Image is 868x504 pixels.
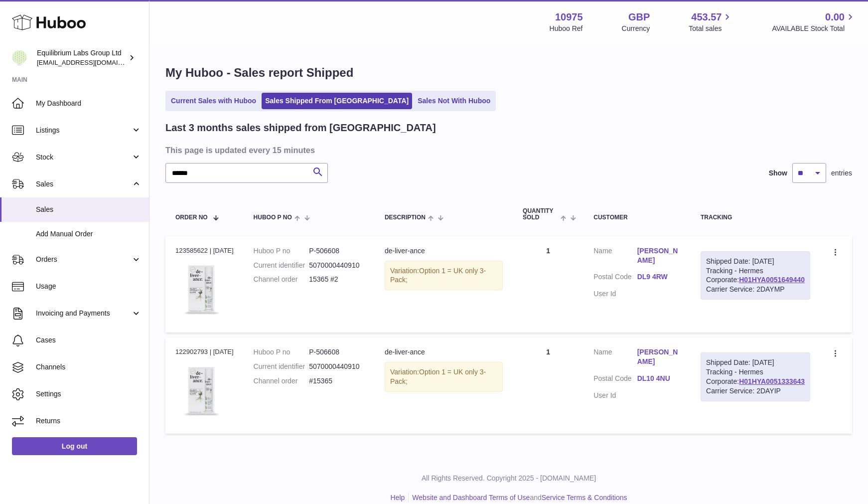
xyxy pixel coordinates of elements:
[593,214,681,221] div: Customer
[36,255,131,264] span: Orders
[706,285,805,294] div: Carrier Service: 2DAYMP
[628,10,650,24] strong: GBP
[701,214,810,221] div: Tracking
[385,261,503,291] div: Variation:
[175,347,234,356] div: 122902793 | [DATE]
[165,145,850,156] h3: This page is updated every 15 minutes
[593,374,637,386] dt: Postal Code
[254,275,309,284] dt: Channel order
[769,168,787,178] label: Show
[309,347,365,357] dd: P-506608
[637,272,681,282] a: DL9 4RW
[772,24,856,33] span: AVAILABLE Stock Total
[309,362,365,371] dd: 5070000440910
[706,386,805,396] div: Carrier Service: 2DAYIP
[637,374,681,383] a: DL10 4NU
[262,93,412,109] a: Sales Shipped From [GEOGRAPHIC_DATA]
[391,494,405,502] a: Help
[513,236,583,333] td: 1
[593,347,637,369] dt: Name
[523,208,558,221] span: Quantity Sold
[254,376,309,386] dt: Channel order
[254,261,309,270] dt: Current identifier
[414,93,494,109] a: Sales Not With Huboo
[593,391,637,400] dt: User Id
[593,272,637,284] dt: Postal Code
[36,362,142,372] span: Channels
[36,126,131,135] span: Listings
[309,261,365,270] dd: 5070000440910
[385,214,426,221] span: Description
[706,257,805,266] div: Shipped Date: [DATE]
[390,267,486,284] span: Option 1 = UK only 3-Pack;
[12,437,137,455] a: Log out
[689,10,733,33] a: 453.57 Total sales
[701,352,810,401] div: Tracking - Hermes Corporate:
[36,229,142,239] span: Add Manual Order
[175,246,234,255] div: 123585622 | [DATE]
[165,65,852,81] h1: My Huboo - Sales report Shipped
[593,246,637,268] dt: Name
[254,246,309,256] dt: Huboo P no
[36,309,131,318] span: Invoicing and Payments
[542,494,627,502] a: Service Terms & Conditions
[706,358,805,367] div: Shipped Date: [DATE]
[175,258,225,320] img: 3PackDeliverance_Front.jpg
[385,347,503,357] div: de-liver-ance
[36,153,131,162] span: Stock
[165,121,436,135] h2: Last 3 months sales shipped from [GEOGRAPHIC_DATA]
[167,93,260,109] a: Current Sales with Huboo
[412,494,530,502] a: Website and Dashboard Terms of Use
[701,251,810,300] div: Tracking - Hermes Corporate:
[772,10,856,33] a: 0.00 AVAILABLE Stock Total
[254,362,309,371] dt: Current identifier
[37,58,146,66] span: [EMAIL_ADDRESS][DOMAIN_NAME]
[825,10,845,24] span: 0.00
[254,347,309,357] dt: Huboo P no
[12,50,27,65] img: huboo@equilibriumlabs.com
[36,205,142,214] span: Sales
[689,24,733,33] span: Total sales
[36,99,142,108] span: My Dashboard
[175,214,208,221] span: Order No
[637,347,681,366] a: [PERSON_NAME]
[157,474,860,483] p: All Rights Reserved. Copyright 2025 - [DOMAIN_NAME]
[513,337,583,434] td: 1
[309,376,365,386] dd: #15365
[550,24,583,33] div: Huboo Ref
[254,214,292,221] span: Huboo P no
[622,24,650,33] div: Currency
[385,246,503,256] div: de-liver-ance
[385,362,503,392] div: Variation:
[593,289,637,299] dt: User Id
[36,336,142,345] span: Cases
[36,179,131,189] span: Sales
[555,10,583,24] strong: 10975
[739,276,805,284] a: H01HYA0051649440
[390,368,486,385] span: Option 1 = UK only 3-Pack;
[36,416,142,426] span: Returns
[37,48,127,67] div: Equilibrium Labs Group Ltd
[831,168,852,178] span: entries
[36,282,142,291] span: Usage
[739,377,805,385] a: H01HYA0051333643
[409,493,627,503] li: and
[36,389,142,399] span: Settings
[309,246,365,256] dd: P-506608
[691,10,722,24] span: 453.57
[309,275,365,284] dd: 15365 #2
[175,360,225,422] img: 3PackDeliverance_Front.jpg
[637,246,681,265] a: [PERSON_NAME]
